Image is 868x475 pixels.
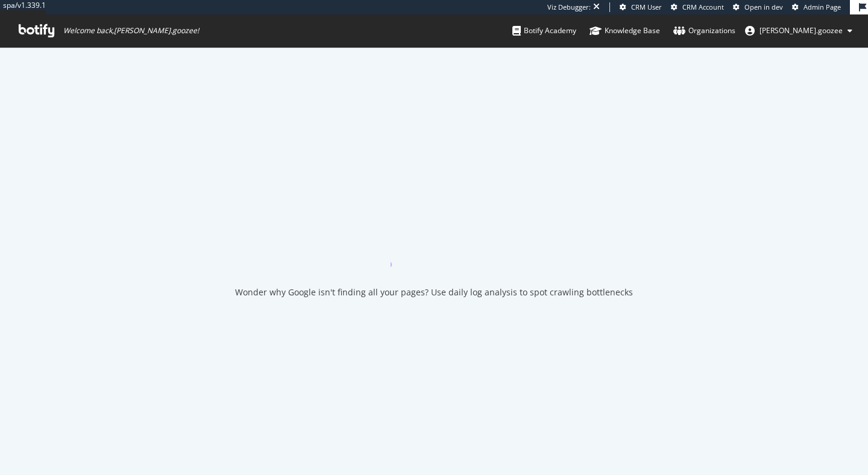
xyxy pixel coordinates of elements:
div: Viz Debugger: [547,2,591,12]
div: Organizations [673,25,735,37]
span: Admin Page [804,2,841,11]
span: Open in dev [744,2,783,11]
a: Knowledge Base [590,14,660,47]
a: Open in dev [733,2,783,12]
a: CRM User [620,2,662,12]
div: animation [391,224,477,267]
a: CRM Account [671,2,724,12]
span: CRM Account [682,2,724,11]
span: Welcome back, [PERSON_NAME].goozee ! [63,26,199,36]
a: Botify Academy [512,14,576,47]
div: Botify Academy [512,25,576,37]
button: [PERSON_NAME].goozee [735,21,862,40]
a: Organizations [673,14,735,47]
a: Admin Page [792,2,841,12]
div: Knowledge Base [590,25,660,37]
span: CRM User [631,2,662,11]
span: fred.goozee [759,25,843,36]
div: Wonder why Google isn't finding all your pages? Use daily log analysis to spot crawling bottlenecks [235,286,633,298]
